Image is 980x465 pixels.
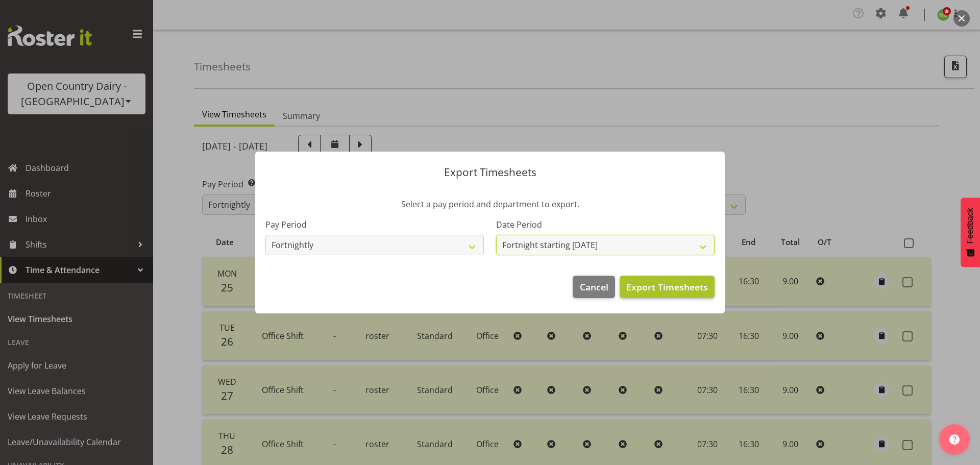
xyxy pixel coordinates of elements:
[966,208,975,243] span: Feedback
[265,198,715,210] p: Select a pay period and department to export.
[265,218,484,231] label: Pay Period
[580,280,608,293] span: Cancel
[620,276,715,298] button: Export Timesheets
[265,167,715,178] p: Export Timesheets
[626,280,708,293] span: Export Timesheets
[496,218,715,231] label: Date Period
[961,198,980,267] button: Feedback - Show survey
[949,434,960,445] img: help-xxl-2.png
[573,276,615,298] button: Cancel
